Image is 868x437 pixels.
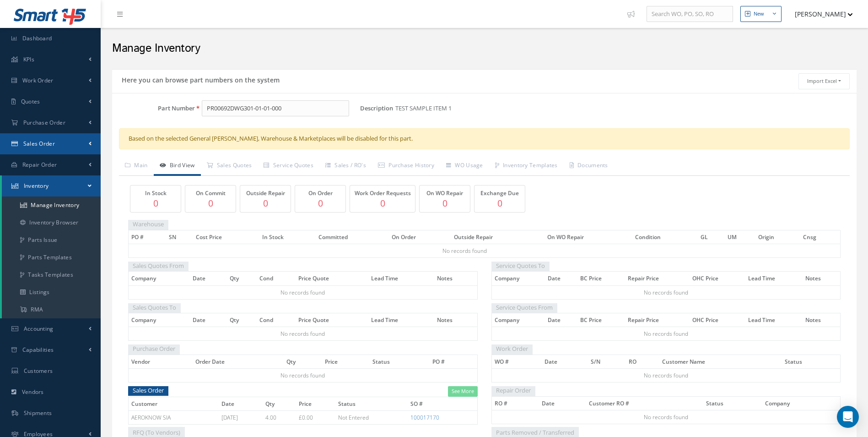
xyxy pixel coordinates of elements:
th: Outside Repair [451,230,544,244]
div: Based on the selected General [PERSON_NAME], Warehouse & Marketplaces will be disabled for this p... [119,128,850,149]
th: BC Price [577,313,625,327]
a: Parts Issue [2,231,101,249]
th: RO # [491,396,539,410]
a: Bird View [154,157,201,176]
th: Status [335,397,408,410]
th: WO # [491,355,542,368]
h5: On Order [297,190,343,197]
span: Sales Order [23,140,55,147]
th: Cond [257,272,296,285]
th: Date [219,397,263,410]
a: Documents [564,157,614,176]
input: Search WO, PO, SO, RO [647,6,733,22]
h5: Here you can browse part numbers on the system [119,73,280,84]
th: PO # [129,230,167,244]
a: WO Usage [440,157,489,176]
span: Warehouse [128,218,168,230]
th: Cnsg [800,230,840,244]
span: Repair Order [22,161,57,169]
p: 0 [297,197,343,210]
a: Parts Templates [2,249,101,266]
th: Condition [632,230,698,244]
td: No records found [491,410,841,424]
th: Qty [263,397,296,410]
h5: Exchange Due [477,190,523,197]
th: OHC Price [690,313,745,327]
h2: Manage Inventory [112,42,857,55]
td: No records found [129,327,478,341]
th: In Stock [259,230,316,244]
th: S/N [588,355,626,368]
th: Notes [434,313,477,327]
th: PO # [430,355,477,368]
a: Service Quotes [258,157,319,176]
button: [PERSON_NAME] [786,5,853,23]
th: Committed [316,230,388,244]
th: Status [703,396,762,410]
button: New [740,6,782,22]
td: No records found [129,285,478,299]
span: Accounting [24,325,54,333]
td: No records found [491,285,841,299]
span: KPIs [23,55,34,63]
th: On Order [389,230,451,244]
h5: Work Order Requests [352,190,413,197]
p: 0 [352,197,413,210]
span: Purchase Order [23,119,65,126]
td: AEROKNOW SIA [129,410,219,424]
th: Price Quote [296,272,369,285]
p: 0 [422,197,468,210]
a: Sales Quotes [201,157,258,176]
th: Repair Price [625,272,690,285]
th: Lead Time [368,272,434,285]
p: 0 [477,197,523,210]
label: Part Number [112,105,195,112]
a: Sales / RO's [319,157,372,176]
th: Date [545,313,577,327]
span: Shipments [24,409,52,417]
th: Price [296,397,335,410]
th: Date [545,272,577,285]
a: See More [448,386,478,397]
th: GL [698,230,725,244]
a: Inventory [2,175,101,197]
th: Origin [755,230,801,244]
th: Date [190,272,227,285]
span: Work Order [22,76,54,84]
th: Company [491,272,545,285]
a: Manage Inventory [2,197,101,214]
th: Cost Price [193,230,259,244]
a: Main [119,157,154,176]
td: 4.00 [263,410,296,424]
span: Vendors [22,388,44,396]
td: No records found [491,327,841,341]
th: Order Date [193,355,284,368]
span: Service Quotes To [491,260,550,272]
th: Lead Time [745,313,803,327]
h5: Outside Repair [243,190,288,197]
th: Qty [227,313,257,327]
th: Company [491,313,545,327]
th: SO # [408,397,477,410]
th: Repair Price [625,313,690,327]
th: Notes [434,272,477,285]
p: 0 [243,197,288,210]
th: Date [190,313,227,327]
th: Lead Time [745,272,803,285]
th: Status [370,355,430,368]
h5: On WO Repair [422,190,468,197]
a: Tasks Templates [2,266,101,284]
th: OHC Price [690,272,745,285]
th: Notes [803,272,840,285]
th: Cond [257,313,296,327]
a: RMA [2,301,101,318]
span: TEST SAMPLE ITEM 1 [395,100,455,117]
th: Customer [129,397,219,410]
span: Service Quotes From [491,302,557,313]
th: RO [626,355,659,368]
p: 0 [188,197,233,210]
th: Notes [803,313,840,327]
th: Status [782,355,841,368]
th: BC Price [577,272,625,285]
th: Vendor [129,355,193,368]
